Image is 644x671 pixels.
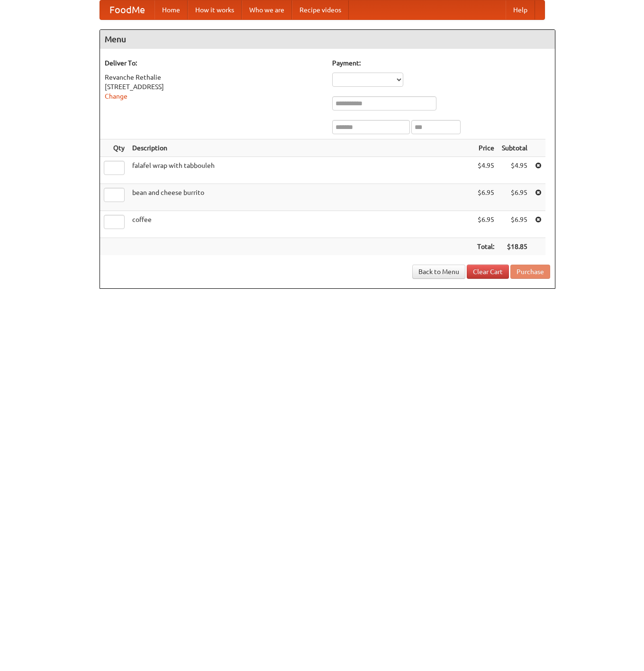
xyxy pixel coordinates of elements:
[128,157,473,184] td: falafel wrap with tabbouleh
[105,73,323,82] div: Revanche Rethalie
[473,157,498,184] td: $4.95
[105,92,127,100] a: Change
[100,0,154,19] a: FoodMe
[473,184,498,211] td: $6.95
[128,139,473,157] th: Description
[498,139,531,157] th: Subtotal
[128,211,473,238] td: coffee
[128,184,473,211] td: bean and cheese burrito
[412,265,465,279] a: Back to Menu
[100,139,128,157] th: Qty
[105,82,323,92] div: [STREET_ADDRESS]
[498,184,531,211] td: $6.95
[498,238,531,256] th: $18.85
[473,211,498,238] td: $6.95
[105,58,323,68] h5: Deliver To:
[188,0,242,19] a: How it works
[473,139,498,157] th: Price
[498,157,531,184] td: $4.95
[506,0,535,19] a: Help
[100,30,555,49] h4: Menu
[332,58,550,68] h5: Payment:
[498,211,531,238] td: $6.95
[510,265,550,279] button: Purchase
[292,0,349,19] a: Recipe videos
[473,238,498,256] th: Total:
[242,0,292,19] a: Who we are
[154,0,188,19] a: Home
[467,265,509,279] a: Clear Cart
